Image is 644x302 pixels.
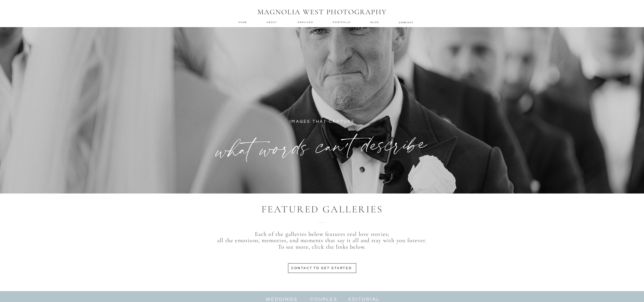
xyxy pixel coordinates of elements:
h1: MAGNOLIA WEST PHOTOGRAPHY [254,8,390,17]
h1: what words can't describe [210,129,434,161]
a: Portfolio [333,21,352,24]
p: IMAGES THAT CAPTURE [252,118,393,129]
a: contact [399,21,413,24]
p: Each of the galleries below features real love stories; all the emotions, memories, and moments t... [198,231,446,260]
h2: featured galleries [228,203,417,212]
a: Blog [370,21,380,24]
a: services [298,21,314,24]
a: contact to get started [291,265,353,270]
a: home [238,21,248,24]
a: about [266,21,279,24]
